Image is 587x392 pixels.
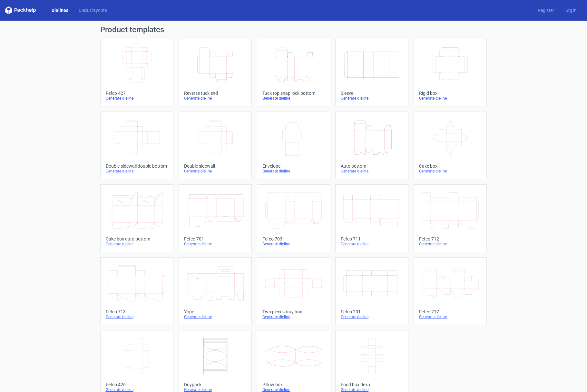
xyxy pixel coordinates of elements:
[257,257,330,325] a: Two pieces tray boxGenerate dieline
[179,39,252,106] a: Reverse tuck endGenerate dieline
[184,309,246,314] div: Yope
[106,163,168,169] div: Double sidewall double bottom
[341,382,403,387] div: Food box flexo
[419,236,481,241] div: Fefco 712
[341,236,403,241] div: Fefco 711
[106,96,168,101] div: Generate dieline
[262,314,325,319] div: Generate dieline
[106,382,168,387] div: Fefco 426
[184,314,246,319] div: Generate dieline
[100,257,173,325] a: Fefco 713Generate dieline
[100,112,173,179] a: Double sidewall double bottomGenerate dieline
[179,257,252,325] a: YopeGenerate dieline
[184,241,246,247] div: Generate dieline
[262,236,325,241] div: Fefco 703
[341,314,403,319] div: Generate dieline
[414,112,487,179] a: Cake boxGenerate dieline
[419,309,481,314] div: Fefco 217
[414,184,487,252] a: Fefco 712Generate dieline
[414,257,487,325] a: Fefco 217Generate dieline
[106,309,168,314] div: Fefco 713
[106,91,168,96] div: Fefco 427
[414,39,487,106] a: Rigid boxGenerate dieline
[184,96,246,101] div: Generate dieline
[73,7,112,14] a: Diecut layouts
[262,241,325,247] div: Generate dieline
[419,96,481,101] div: Generate dieline
[100,39,173,106] a: Fefco 427Generate dieline
[335,112,408,179] a: Auto bottomGenerate dieline
[106,169,168,174] div: Generate dieline
[100,26,487,34] h1: Product templates
[106,241,168,247] div: Generate dieline
[257,184,330,252] a: Fefco 703Generate dieline
[335,39,408,106] a: SleeveGenerate dieline
[262,169,325,174] div: Generate dieline
[184,169,246,174] div: Generate dieline
[419,91,481,96] div: Rigid box
[559,7,582,14] a: Log in
[262,382,325,387] div: Pillow box
[184,91,246,96] div: Reverse tuck end
[262,163,325,169] div: Envelope
[419,241,481,247] div: Generate dieline
[106,236,168,241] div: Cake box auto bottom
[262,309,325,314] div: Two pieces tray box
[341,91,403,96] div: Sleeve
[335,257,408,325] a: Fefco 201Generate dieline
[341,241,403,247] div: Generate dieline
[341,163,403,169] div: Auto bottom
[341,169,403,174] div: Generate dieline
[184,163,246,169] div: Double sidewall
[257,39,330,106] a: Tuck top snap lock bottomGenerate dieline
[419,314,481,319] div: Generate dieline
[419,169,481,174] div: Generate dieline
[100,184,173,252] a: Cake box auto bottomGenerate dieline
[341,96,403,101] div: Generate dieline
[179,184,252,252] a: Fefco 701Generate dieline
[46,7,73,14] a: Dielines
[257,112,330,179] a: EnvelopeGenerate dieline
[335,184,408,252] a: Fefco 711Generate dieline
[262,96,325,101] div: Generate dieline
[179,112,252,179] a: Double sidewallGenerate dieline
[341,309,403,314] div: Fefco 201
[184,382,246,387] div: Doypack
[184,236,246,241] div: Fefco 701
[419,163,481,169] div: Cake box
[106,314,168,319] div: Generate dieline
[533,7,559,14] a: Register
[262,91,325,96] div: Tuck top snap lock bottom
